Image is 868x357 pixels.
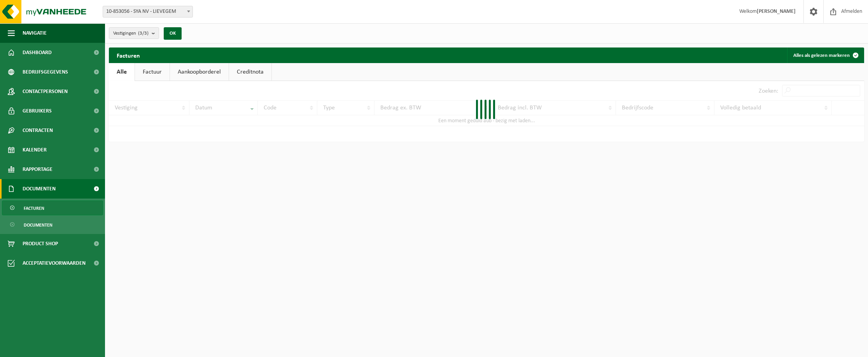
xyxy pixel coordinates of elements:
[24,218,52,232] span: Documenten
[24,201,44,216] span: Facturen
[23,121,53,140] span: Contracten
[23,23,47,43] span: Navigatie
[109,27,159,39] button: Vestigingen(3/3)
[23,62,68,82] span: Bedrijfsgegevens
[787,47,863,63] button: Alles als gelezen markeren
[138,31,149,36] count: (3/3)
[23,179,56,199] span: Documenten
[103,6,193,18] span: 10-853056 - SYA NV - LIEVEGEM
[23,234,58,253] span: Product Shop
[23,82,68,101] span: Contactpersonen
[109,63,135,81] a: Alle
[109,47,148,63] h2: Facturen
[229,63,271,81] a: Creditnota
[113,28,149,39] span: Vestigingen
[164,27,182,40] button: OK
[23,43,52,62] span: Dashboard
[23,101,52,121] span: Gebruikers
[23,253,86,273] span: Acceptatievoorwaarden
[23,160,52,179] span: Rapportage
[103,6,192,17] span: 10-853056 - SYA NV - LIEVEGEM
[2,217,103,232] a: Documenten
[23,140,47,160] span: Kalender
[757,9,796,14] strong: [PERSON_NAME]
[170,63,229,81] a: Aankoopborderel
[135,63,170,81] a: Factuur
[2,200,103,215] a: Facturen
